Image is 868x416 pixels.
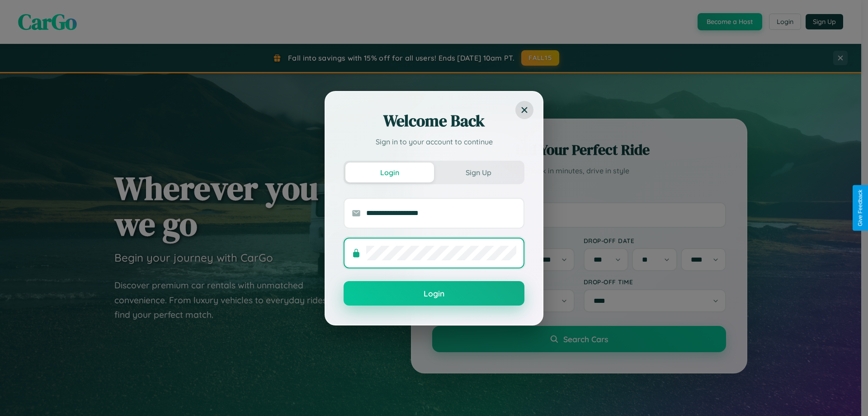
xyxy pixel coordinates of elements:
p: Sign in to your account to continue [344,136,524,147]
button: Login [345,163,434,182]
div: Give Feedback [857,190,863,226]
h2: Welcome Back [344,110,524,132]
button: Login [344,281,524,306]
button: Sign Up [434,163,523,182]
